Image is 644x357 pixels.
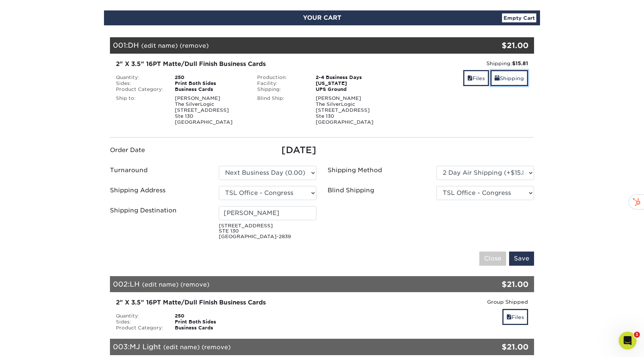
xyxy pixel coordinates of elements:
[130,342,161,351] span: MJ Light
[169,325,252,331] div: Business Cards
[479,252,506,266] input: Close
[490,70,528,86] a: Shipping
[169,313,252,319] div: 250
[180,42,209,49] a: (remove)
[110,37,463,54] div: 001:
[110,319,169,325] div: Sides:
[467,75,473,81] span: files
[110,339,463,355] div: 003:
[310,86,392,92] div: UPS Ground
[619,332,637,350] iframe: Intercom live chat
[398,60,528,67] div: Shipping:
[110,186,165,195] label: Shipping Address
[169,75,252,80] div: 250
[116,298,387,307] div: 2" X 3.5" 16PT Matte/Dull Finish Business Cards
[110,325,169,331] div: Product Category:
[506,314,512,320] span: files
[463,70,489,86] a: Files
[463,341,528,353] div: $21.00
[310,95,392,125] div: [PERSON_NAME] The SilverLogic [STREET_ADDRESS] Ste 130 [GEOGRAPHIC_DATA]
[202,344,231,351] a: (remove)
[163,344,200,351] a: (edit name)
[169,86,252,92] div: Business Cards
[169,95,252,125] div: [PERSON_NAME] The SilverLogic [STREET_ADDRESS] Ste 130 [GEOGRAPHIC_DATA]
[398,298,528,306] div: Group Shipped
[110,206,177,215] label: Shipping Destination
[634,332,640,338] span: 1
[252,75,310,80] div: Production:
[310,75,392,80] div: 2-4 Business Days
[110,276,463,293] div: 002:
[180,281,209,288] a: (remove)
[502,309,528,325] a: Files
[110,75,169,80] div: Quantity:
[252,86,310,92] div: Shipping:
[110,146,145,155] label: Order Date
[110,313,169,319] div: Quantity:
[328,166,382,175] label: Shipping Method
[219,143,316,157] div: [DATE]
[495,75,500,81] span: shipping
[463,279,528,290] div: $21.00
[219,223,316,240] small: [STREET_ADDRESS] STE 130 [GEOGRAPHIC_DATA]-2839
[512,60,528,66] strong: $15.81
[130,280,140,288] span: LH
[116,60,387,69] div: 2" X 3.5" 16PT Matte/Dull Finish Business Cards
[110,95,169,125] div: Ship to:
[141,42,178,49] a: (edit name)
[252,80,310,86] div: Facility:
[110,166,148,175] label: Turnaround
[252,95,310,125] div: Blind Ship:
[169,80,252,86] div: Print Both Sides
[128,41,139,49] span: DH
[502,13,536,22] a: Empty Cart
[142,281,179,288] a: (edit name)
[110,86,169,92] div: Product Category:
[169,319,252,325] div: Print Both Sides
[303,14,341,21] span: YOUR CART
[310,80,392,86] div: [US_STATE]
[110,80,169,86] div: Sides:
[509,252,534,266] input: Save
[328,186,374,195] label: Blind Shipping
[463,40,528,51] div: $21.00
